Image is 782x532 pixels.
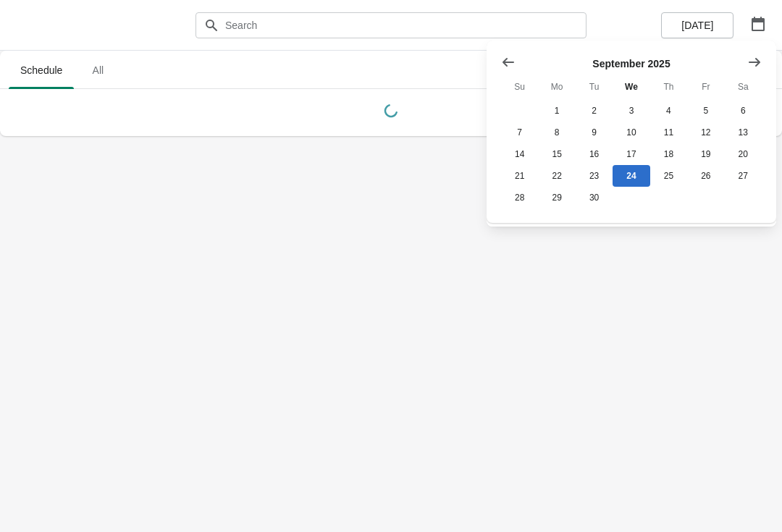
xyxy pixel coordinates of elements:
[501,143,538,165] button: Sunday September 14 2025
[650,122,687,143] button: Thursday September 11 2025
[725,100,762,122] button: Saturday September 6 2025
[538,122,575,143] button: Monday September 8 2025
[576,143,613,165] button: Tuesday September 16 2025
[725,122,762,143] button: Saturday September 13 2025
[661,12,733,38] button: [DATE]
[501,187,538,208] button: Sunday September 28 2025
[613,74,649,100] th: Wednesday
[650,165,687,187] button: Thursday September 25 2025
[576,165,613,187] button: Tuesday September 23 2025
[9,57,74,83] span: Schedule
[725,143,762,165] button: Saturday September 20 2025
[538,74,575,100] th: Monday
[650,74,687,100] th: Thursday
[687,122,724,143] button: Friday September 12 2025
[650,143,687,165] button: Thursday September 18 2025
[576,100,613,122] button: Tuesday September 2 2025
[576,122,613,143] button: Tuesday September 9 2025
[613,143,649,165] button: Wednesday September 17 2025
[687,165,724,187] button: Friday September 26 2025
[687,143,724,165] button: Friday September 19 2025
[687,74,724,100] th: Friday
[650,100,687,122] button: Thursday September 4 2025
[80,57,116,83] span: All
[613,165,649,187] button: Today Wednesday September 24 2025
[538,165,575,187] button: Monday September 22 2025
[576,187,613,208] button: Tuesday September 30 2025
[501,74,538,100] th: Sunday
[725,165,762,187] button: Saturday September 27 2025
[725,74,762,100] th: Saturday
[613,100,649,122] button: Wednesday September 3 2025
[538,187,575,208] button: Monday September 29 2025
[538,143,575,165] button: Monday September 15 2025
[501,122,538,143] button: Sunday September 7 2025
[681,20,713,31] span: [DATE]
[538,100,575,122] button: Monday September 1 2025
[613,122,649,143] button: Wednesday September 10 2025
[224,12,586,38] input: Search
[576,74,613,100] th: Tuesday
[687,100,724,122] button: Friday September 5 2025
[501,165,538,187] button: Sunday September 21 2025
[495,49,521,75] button: Show previous month, August 2025
[741,49,768,75] button: Show next month, October 2025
